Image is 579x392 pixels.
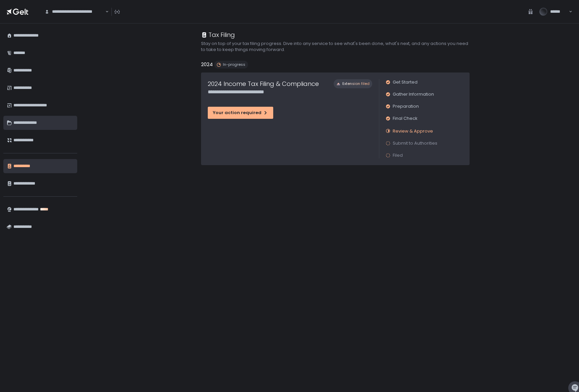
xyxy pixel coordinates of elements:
span: Final Check [393,115,418,121]
h2: 2024 [201,61,213,68]
span: Submit to Authorities [393,140,437,146]
h2: Stay on top of your tax filing progress. Dive into any service to see what's been done, what's ne... [201,41,470,53]
span: Filed [393,152,403,158]
div: Your action required [213,110,268,116]
span: In-progress [223,62,245,67]
span: Gather Information [393,91,434,97]
span: Preparation [393,103,419,109]
span: Review & Approve [393,128,433,134]
div: Tax Filing [201,30,235,39]
span: Extension filed [342,81,370,86]
div: Search for option [40,5,109,19]
h1: 2024 Income Tax Filing & Compliance [208,79,319,88]
button: Your action required [208,107,273,119]
span: Get Started [393,79,418,85]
